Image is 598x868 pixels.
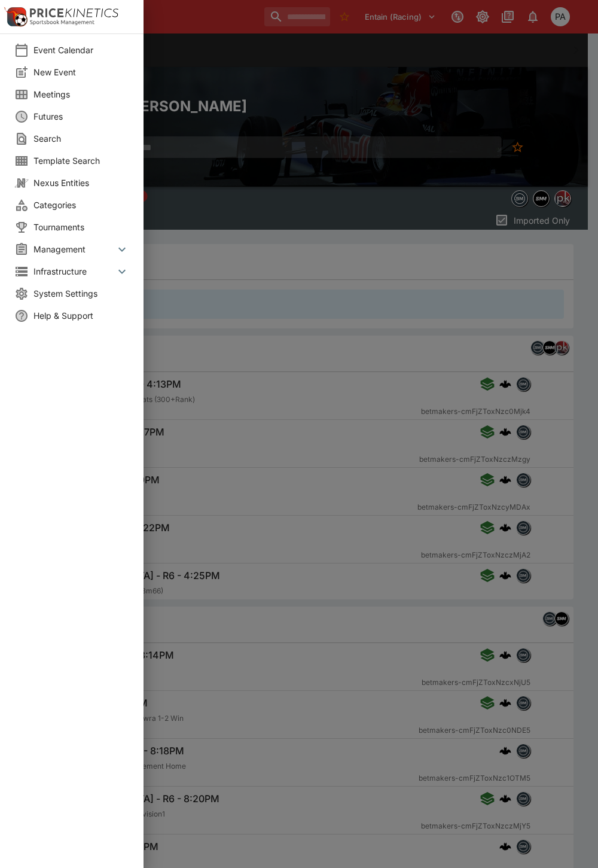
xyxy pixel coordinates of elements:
[33,176,129,189] span: Nexus Entities
[33,132,129,145] span: Search
[30,8,118,17] img: PriceKinetics
[4,5,28,29] img: PriceKinetics Logo
[33,221,129,233] span: Tournaments
[30,20,94,25] img: Sportsbook Management
[33,154,129,167] span: Template Search
[33,44,129,56] span: Event Calendar
[33,66,129,78] span: New Event
[33,309,129,322] span: Help & Support
[33,199,129,211] span: Categories
[33,287,129,300] span: System Settings
[33,88,129,100] span: Meetings
[33,265,115,278] span: Infrastructure
[33,110,129,123] span: Futures
[33,243,115,255] span: Management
